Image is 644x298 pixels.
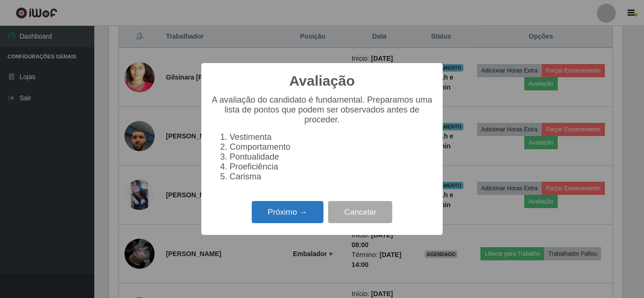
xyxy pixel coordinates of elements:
li: Comportamento [230,142,433,152]
p: A avaliação do candidato é fundamental. Preparamos uma lista de pontos que podem ser observados a... [211,95,433,125]
li: Carisma [230,172,433,182]
li: Pontualidade [230,152,433,162]
button: Cancelar [328,201,392,223]
li: Proeficiência [230,162,433,172]
li: Vestimenta [230,132,433,142]
h2: Avaliação [289,72,355,89]
button: Próximo → [252,201,323,223]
